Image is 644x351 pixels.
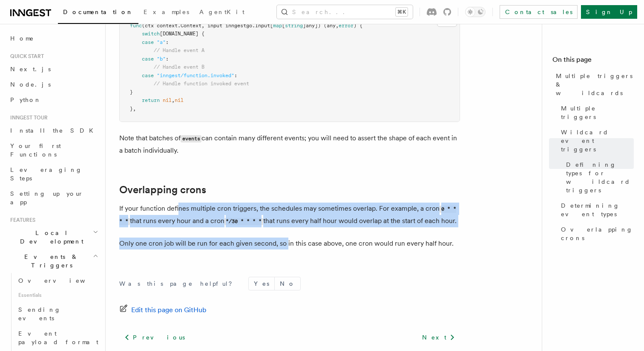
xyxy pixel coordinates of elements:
a: Next [417,330,460,345]
span: Install the SDK [10,127,98,134]
span: [DOMAIN_NAME] { [160,31,204,37]
p: Was this page helpful? [119,279,238,288]
span: Multiple triggers [561,104,634,121]
span: case [142,39,154,45]
span: "inngest/function.invoked" [157,73,234,78]
button: Yes [249,277,274,290]
span: string [285,23,303,29]
a: Defining types for wildcard triggers [563,157,634,198]
span: } [130,89,133,95]
span: Features [7,217,35,223]
a: Determining event types [558,198,634,222]
span: (ctx context.Context, input inngestgo.Input[ [142,23,273,29]
button: No [275,277,300,290]
a: Sign Up [581,5,637,19]
a: Sending events [15,302,100,326]
a: Your first Functions [7,138,100,162]
a: Leveraging Steps [7,162,100,186]
span: switch [142,31,160,37]
span: "b" [157,56,166,62]
span: Examples [144,9,189,15]
p: Note that batches of can contain many different events; you will need to assert the shape of each... [119,132,460,157]
a: Wildcard event triggers [558,125,634,157]
a: Node.js [7,77,100,92]
span: Event payload format [18,330,98,345]
a: Multiple triggers [558,101,634,125]
p: If your function defines multiple cron triggers, the schedules may sometimes overlap. For example... [119,203,460,227]
span: Wildcard event triggers [561,128,634,154]
span: Sending events [18,306,61,322]
span: map [273,23,282,29]
span: : [166,39,169,45]
a: Setting up your app [7,186,100,210]
span: Documentation [63,9,133,15]
a: Overlapping crons [119,184,206,196]
span: error [339,23,354,29]
a: AgentKit [194,3,250,23]
span: func [130,23,142,29]
p: Only one cron job will be run for each given second, so in this case above, one cron would run ev... [119,238,460,249]
span: nil [163,97,172,103]
span: , [172,97,175,103]
a: Edit this page on GitHub [119,304,207,316]
a: Home [7,31,100,46]
span: return [142,97,160,103]
span: Your first Functions [10,142,61,158]
span: Setting up your app [10,190,83,206]
span: nil [175,97,184,103]
a: Multiple triggers & wildcards [552,68,634,101]
span: case [142,56,154,62]
span: : [234,73,237,78]
span: Node.js [10,81,51,88]
kbd: ⌘K [396,8,408,16]
span: Local Development [7,229,93,246]
span: Python [10,96,41,103]
span: }, [130,106,136,112]
span: Defining types for wildcard triggers [566,160,634,194]
a: Examples [138,3,194,23]
span: case [142,73,154,78]
span: ]any]) (any, [303,23,339,29]
span: Multiple triggers & wildcards [556,72,634,97]
span: // Handle function invoked event [154,81,249,87]
button: Toggle dark mode [465,7,486,17]
span: Determining event types [561,201,634,218]
span: "a" [157,39,166,45]
span: Essentials [15,288,100,302]
span: [ [282,23,285,29]
span: // Handle event A [154,47,204,53]
code: events [181,135,201,142]
span: Leveraging Steps [10,166,82,182]
a: Contact sales [500,5,578,19]
span: Inngest tour [7,114,48,121]
button: Local Development [7,225,100,249]
span: Home [10,34,34,43]
span: Overview [18,277,106,284]
span: Quick start [7,53,44,60]
button: Search...⌘K [277,5,413,19]
a: Documentation [58,3,138,24]
button: Events & Triggers [7,249,100,273]
h4: On this page [552,55,634,68]
span: AgentKit [199,9,244,15]
a: Overlapping crons [558,222,634,246]
a: Overview [15,273,100,288]
span: Edit this page on GitHub [131,304,207,316]
span: Events & Triggers [7,252,93,270]
span: : [166,56,169,62]
span: ) { [354,23,362,29]
a: Previous [119,330,190,345]
a: Install the SDK [7,123,100,138]
span: Overlapping crons [561,225,634,242]
span: Next.js [10,66,51,73]
span: // Handle event B [154,64,204,70]
a: Event payload format [15,326,100,350]
a: Next.js [7,61,100,77]
a: Python [7,92,100,107]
